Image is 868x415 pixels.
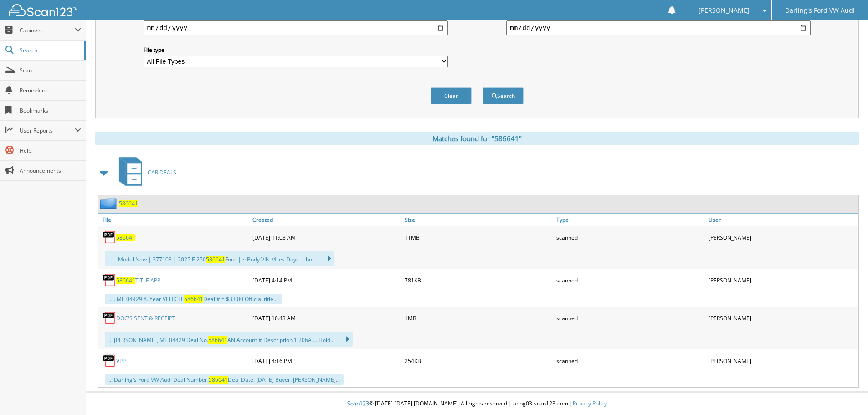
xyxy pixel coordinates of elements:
span: Darling's Ford VW Audi [785,8,855,13]
span: Search [20,46,80,54]
div: [DATE] 10:43 AM [250,309,402,327]
span: User Reports [20,127,75,134]
div: [DATE] 4:16 PM [250,352,402,370]
iframe: Chat Widget [822,371,868,415]
div: ...... Model New | 377103 | 2025 F-250 Ford | ~ Body VIN Miles Days ... bo... [105,251,334,266]
img: PDF.png [103,273,116,287]
span: Reminders [20,87,81,94]
a: CAR DEALS [113,154,176,190]
a: User [706,214,858,226]
a: DOC'S SENT & RECEIPT [116,314,175,322]
div: [PERSON_NAME] [706,271,858,289]
div: [DATE] 11:03 AM [250,228,402,246]
span: 586641 [116,277,135,284]
div: [PERSON_NAME] [706,228,858,246]
div: ... [PERSON_NAME], ME 04429 Deal No. AN Account # Description 1.206A ... Hold... [105,332,353,347]
span: Announcements [20,167,81,174]
a: 586641 [116,234,135,241]
input: end [506,20,811,35]
a: File [98,214,250,226]
div: scanned [554,271,706,289]
span: Bookmarks [20,107,81,114]
span: 586641 [184,295,203,303]
span: Scan123 [347,400,369,407]
a: Created [250,214,402,226]
span: Cabinets [20,26,75,34]
img: PDF.png [103,311,116,325]
span: Scan [20,67,81,74]
img: PDF.png [103,231,116,244]
img: PDF.png [103,354,116,368]
span: CAR DEALS [148,169,176,176]
span: [PERSON_NAME] [699,8,750,13]
div: scanned [554,352,706,370]
img: scan123-logo-white.svg [9,4,77,16]
div: [PERSON_NAME] [706,352,858,370]
div: [PERSON_NAME] [706,309,858,327]
a: Privacy Policy [573,400,607,407]
div: 254KB [402,352,555,370]
a: 586641TITLE APP [116,277,160,284]
div: 1MB [402,309,555,327]
a: 586641 [119,200,138,207]
a: Size [402,214,555,226]
span: Help [20,147,81,154]
button: Search [483,87,524,104]
div: 781KB [402,271,555,289]
img: folder2.png [100,198,119,209]
span: 586641 [206,256,225,263]
div: [DATE] 4:14 PM [250,271,402,289]
div: ... Darling's Ford VW Audi Deal Number: Deal Date: [DATE] Buyer: [PERSON_NAME]... [105,374,344,385]
input: start [144,20,448,35]
a: Type [554,214,706,226]
div: 11MB [402,228,555,246]
span: 586641 [209,376,228,384]
button: Clear [431,87,472,104]
div: scanned [554,228,706,246]
div: ... . ME 04429 8. Year VEHICLE Deal # = $33.00 Official title ... [105,294,282,304]
label: File type [144,46,448,54]
span: 586641 [208,336,227,344]
div: Matches found for "586641" [95,132,859,145]
div: scanned [554,309,706,327]
a: VPP [116,357,126,365]
div: © [DATE]-[DATE] [DOMAIN_NAME]. All rights reserved | appg03-scan123-com | [86,393,868,415]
